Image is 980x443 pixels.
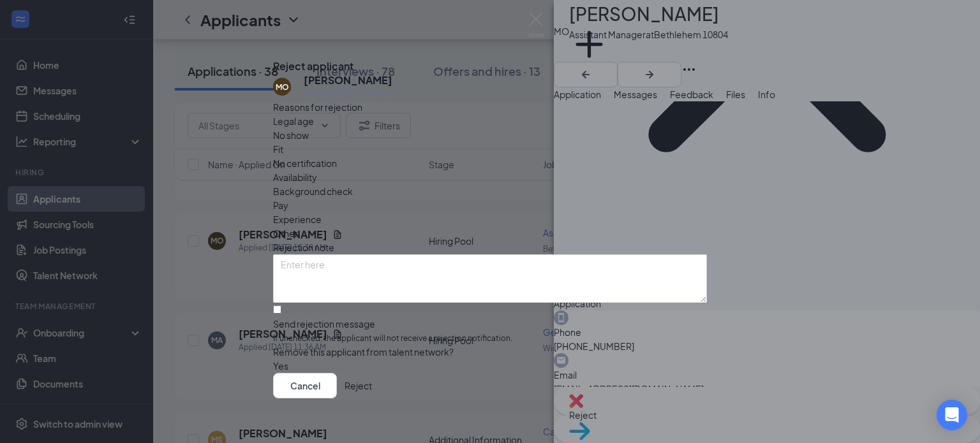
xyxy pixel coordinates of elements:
[273,212,322,226] span: Experience
[273,114,314,128] span: Legal age
[345,372,372,398] button: Reject
[273,184,353,198] span: Background check
[273,226,298,240] span: Other
[273,170,317,184] span: Availability
[273,317,707,330] div: Send rejection message
[276,81,289,92] div: MO
[304,73,392,87] h5: [PERSON_NAME]
[273,59,353,73] h3: Reject applicant
[273,198,288,212] span: Pay
[273,372,337,398] button: Cancel
[273,101,362,113] span: Reasons for rejection
[273,242,334,253] span: Rejection note
[304,87,392,100] div: Applied [DATE] 11:39 AM
[273,358,288,372] span: Yes
[273,333,707,345] span: If unchecked, the applicant will not receive a rejection notification.
[273,128,309,142] span: No show
[273,305,281,314] input: Send rejection messageIf unchecked, the applicant will not receive a rejection notification.
[273,156,337,170] span: No certification
[273,345,454,357] span: Remove this applicant from talent network?
[937,400,967,430] div: Open Intercom Messenger
[273,142,283,156] span: Fit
